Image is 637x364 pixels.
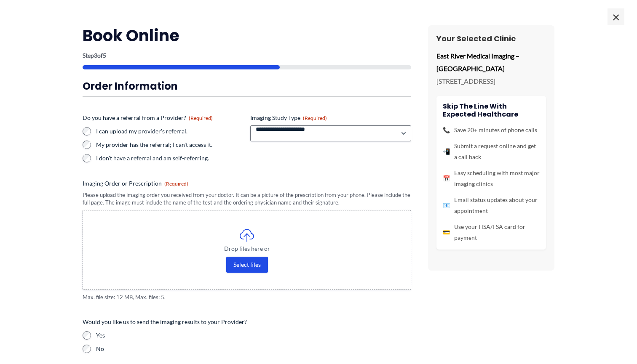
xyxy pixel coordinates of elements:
span: (Required) [189,115,213,121]
label: Imaging Order or Prescription [83,179,411,188]
span: Drop files here or [100,246,394,252]
legend: Do you have a referral from a Provider? [83,114,213,122]
h3: Your Selected Clinic [436,34,546,43]
h3: Order Information [83,80,411,93]
p: Step of [83,53,411,58]
span: (Required) [303,115,327,121]
span: 📲 [443,146,450,157]
span: 3 [94,52,97,59]
span: (Required) [164,181,188,187]
label: No [96,345,411,353]
label: I can upload my provider's referral. [96,127,244,136]
li: Save 20+ minutes of phone calls [443,125,540,136]
label: Imaging Study Type [250,114,411,122]
li: Use your HSA/FSA card for payment [443,221,540,243]
div: Please upload the imaging order you received from your doctor. It can be a picture of the prescri... [83,191,411,207]
button: select files, imaging order or prescription(required) [226,257,268,273]
h2: Book Online [83,25,411,46]
span: 💳 [443,227,450,238]
span: 📧 [443,200,450,211]
legend: Would you like us to send the imaging results to your Provider? [83,318,247,326]
label: My provider has the referral; I can't access it. [96,141,244,149]
li: Submit a request online and get a call back [443,141,540,162]
li: Email status updates about your appointment [443,194,540,216]
span: 📞 [443,125,450,136]
p: East River Medical Imaging – [GEOGRAPHIC_DATA] [436,50,546,74]
label: Yes [96,331,411,340]
li: Easy scheduling with most major imaging clinics [443,167,540,189]
span: × [608,8,624,25]
span: 📅 [443,173,450,184]
p: [STREET_ADDRESS] [436,75,546,88]
span: 5 [103,52,106,59]
h4: Skip the line with Expected Healthcare [443,102,540,118]
span: Max. file size: 12 MB, Max. files: 5. [83,293,411,301]
label: I don't have a referral and am self-referring. [96,154,244,162]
